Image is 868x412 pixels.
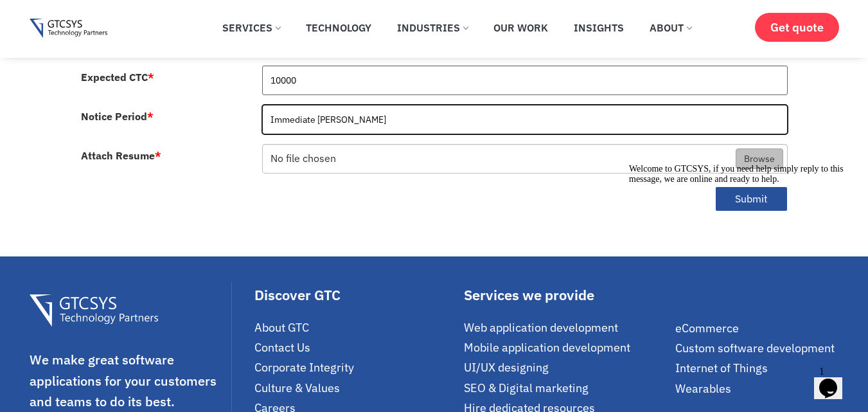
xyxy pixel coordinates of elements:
[464,340,630,355] span: Mobile application development
[296,13,381,42] a: Technology
[464,340,669,355] a: Mobile application development
[464,381,589,395] span: SEO & Digital marketing
[464,288,669,302] div: Services we provide
[564,13,633,42] a: Insights
[464,360,669,375] a: UI/UX designing
[254,360,354,375] span: Corporate Integrity
[81,111,154,121] label: Notice Period
[675,381,731,396] span: Wearables
[464,381,669,395] a: SEO & Digital marketing
[755,13,839,42] a: Get quote
[464,320,669,335] a: Web application development
[81,72,154,82] label: Expected CTC
[254,320,458,335] a: About GTC
[770,21,824,34] span: Get quote
[254,340,458,355] a: Contact Us
[254,360,458,375] a: Corporate Integrity
[640,13,701,42] a: About
[254,320,309,335] span: About GTC
[484,13,558,42] a: Our Work
[5,5,236,26] div: Welcome to GTCSYS, if you need help simply reply to this message, we are online and ready to help.
[30,19,107,39] img: Gtcsys logo
[464,360,549,375] span: UI/UX designing
[254,288,458,302] div: Discover GTC
[675,361,768,375] span: Internet of Things
[5,5,220,25] span: Welcome to GTCSYS, if you need help simply reply to this message, we are online and ready to help.
[624,159,855,354] iframe: chat widget
[81,150,161,161] label: Attach Resume
[254,381,340,395] span: Culture & Values
[213,13,290,42] a: Services
[814,361,855,399] iframe: chat widget
[30,294,159,327] img: Gtcsys Footer Logo
[464,320,618,335] span: Web application development
[254,340,310,355] span: Contact Us
[387,13,477,42] a: Industries
[254,381,458,395] a: Culture & Values
[675,361,839,375] a: Internet of Things
[675,381,839,396] a: Wearables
